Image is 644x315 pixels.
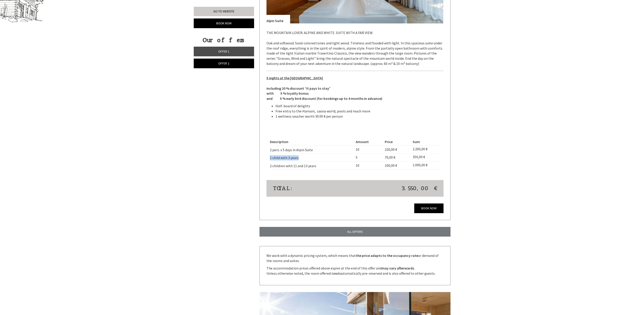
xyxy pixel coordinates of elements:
u: 5 nights at the [GEOGRAPHIC_DATA] [266,76,323,80]
li: Free entry to the Hamam, sauna world, pools and much more [275,109,444,114]
p: The accommodation prices offered above expire at the end of this offer and . Unless otherwise not... [266,266,444,276]
strong: may vary afterwards [382,266,414,270]
strong: not [334,271,340,276]
li: Half-board of delights [275,103,444,109]
td: 2 children with 11 and 13 years [270,162,354,170]
th: Sum [411,138,440,145]
span: 220,00 € [385,147,397,152]
td: 350,00 € [411,153,440,162]
td: 2.200,00 € [411,145,440,153]
a: Book now [194,18,254,28]
td: 10 [354,162,383,170]
a: Go to website [194,7,254,16]
p: We work with a dynamic pricing system, which means that or demand of the rooms and suites. [266,253,444,263]
span: 70,00 € [385,155,395,160]
a: Book now [414,203,444,213]
td: 2 pers. x 5 days in Alpin Suite [270,145,354,153]
strong: including 20 % discount “It pays to stay” with 5 % loyalty bonus and 5 % early bird discount (for... [266,86,382,101]
span: Offer 2 [218,61,229,65]
li: 1 wellness voucher worth 30.00 € per person [275,114,444,119]
div: Our offers [194,36,253,44]
th: Amount [354,138,383,145]
td: 1 child with 3 years [270,153,354,162]
td: 10 [354,145,383,153]
th: Description [270,138,354,145]
span: Offer 1 [218,49,229,53]
p: THE MOUNTAIN LOVER: ALPINE AND WHITE. SUITE WITH A FAR VIEW. Oak and softwood. Sand-colored tones... [266,30,444,66]
span: 3.550,00 € [402,185,437,192]
div: Total: [270,185,355,192]
th: Price [383,138,411,145]
a: ALL OFFERS [259,227,451,237]
span: 100,00 € [385,163,397,168]
strong: the price adapts to the occupancy rate [356,253,418,258]
div: Alpin Suite [266,15,290,23]
td: 1.000,00 € [411,162,440,170]
td: 5 [354,153,383,162]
